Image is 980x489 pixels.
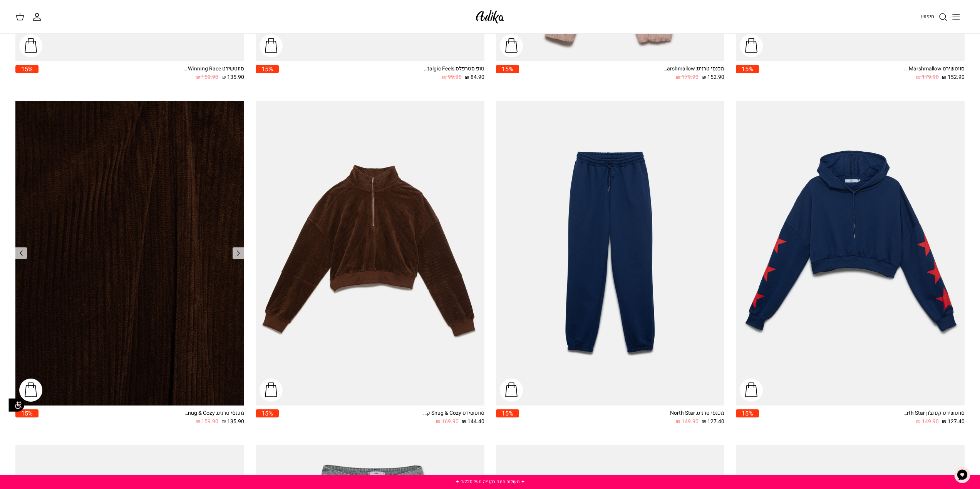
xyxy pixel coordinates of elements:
[256,65,279,82] a: 15%
[496,101,725,406] a: מכנסי טרנינג North Star
[256,409,279,426] a: 15%
[519,409,725,426] a: מכנסי טרנינג North Star 127.40 ₪ 149.90 ₪
[736,409,759,426] a: 15%
[15,101,244,406] a: מכנסי טרנינג Snug & Cozy גזרה משוחררת
[423,409,484,417] div: סווטשירט Snug & Cozy קרופ
[15,409,39,417] span: 15%
[183,409,244,417] div: מכנסי טרנינג Snug & Cozy גזרה משוחררת
[496,409,519,417] span: 15%
[279,409,484,426] a: סווטשירט Snug & Cozy קרופ 144.40 ₪ 169.90 ₪
[676,73,699,82] span: 179.90 ₪
[474,8,506,26] img: Adika IL
[951,464,974,487] button: צ'אט
[15,65,39,82] a: 15%
[256,409,279,417] span: 15%
[736,409,759,417] span: 15%
[233,247,244,259] a: Previous
[676,417,699,426] span: 149.90 ₪
[942,417,965,426] span: 127.40 ₪
[15,65,39,73] span: 15%
[6,394,27,416] img: accessibility_icon02.svg
[702,417,724,426] span: 127.40 ₪
[221,417,244,426] span: 135.90 ₪
[903,65,965,73] div: סווטשירט Walking On Marshmallow
[183,65,244,73] div: סווטשירט Winning Race אוברסייז
[702,73,724,82] span: 152.90 ₪
[759,409,965,426] a: סווטשירט קפוצ'ון North Star אוברסייז 127.40 ₪ 149.90 ₪
[736,65,759,82] a: 15%
[423,65,484,73] div: טופ סטרפלס Nostalgic Feels קורדרוי
[221,73,244,82] span: 135.90 ₪
[15,247,27,259] a: Previous
[519,65,725,82] a: מכנסי טרנינג Walking On Marshmallow 152.90 ₪ 179.90 ₪
[942,73,965,82] span: 152.90 ₪
[442,73,462,82] span: 99.90 ₪
[496,65,519,73] span: 15%
[279,65,484,82] a: טופ סטרפלס Nostalgic Feels קורדרוי 84.90 ₪ 99.90 ₪
[921,12,948,22] a: חיפוש
[736,65,759,73] span: 15%
[759,65,965,82] a: סווטשירט Walking On Marshmallow 152.90 ₪ 179.90 ₪
[903,409,965,417] div: סווטשירט קפוצ'ון North Star אוברסייז
[736,101,965,406] a: סווטשירט קפוצ'ון North Star אוברסייז
[256,65,279,73] span: 15%
[32,12,45,22] a: החשבון שלי
[663,409,724,417] div: מכנסי טרנינג North Star
[196,417,218,426] span: 159.90 ₪
[39,409,244,426] a: מכנסי טרנינג Snug & Cozy גזרה משוחררת 135.90 ₪ 159.90 ₪
[916,417,939,426] span: 149.90 ₪
[15,409,39,426] a: 15%
[916,73,939,82] span: 179.90 ₪
[496,409,519,426] a: 15%
[496,65,519,82] a: 15%
[921,13,934,20] span: חיפוש
[456,478,525,485] a: ✦ משלוח חינם בקנייה מעל ₪220 ✦
[948,8,965,25] button: Toggle menu
[465,73,484,82] span: 84.90 ₪
[196,73,218,82] span: 159.90 ₪
[436,417,459,426] span: 169.90 ₪
[256,101,484,406] a: סווטשירט Snug & Cozy קרופ
[663,65,724,73] div: מכנסי טרנינג Walking On Marshmallow
[39,65,244,82] a: סווטשירט Winning Race אוברסייז 135.90 ₪ 159.90 ₪
[462,417,484,426] span: 144.40 ₪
